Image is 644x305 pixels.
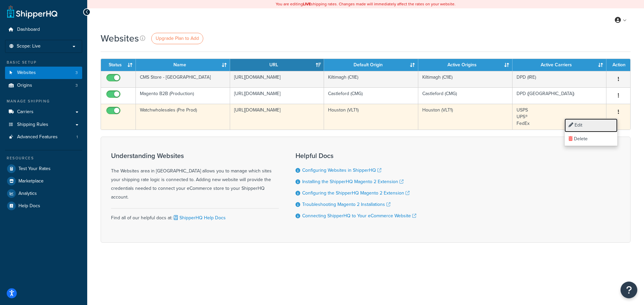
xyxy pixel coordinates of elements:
[111,152,279,202] div: The Websites area in [GEOGRAPHIC_DATA] allows you to manage which sites your shipping rate logic ...
[5,67,82,79] li: Websites
[302,189,410,197] a: Configuring the ShipperHQ Magento 2 Extension
[418,71,513,87] td: Kiltimagh (C1IE)
[5,119,82,131] a: Shipping Rules
[5,155,82,161] div: Resources
[324,87,418,104] td: Castleford (CMG)
[418,87,513,104] td: Castleford (CMG)
[513,87,607,104] td: DPD ([GEOGRAPHIC_DATA])
[230,71,324,87] td: [URL][DOMAIN_NAME]
[17,44,41,49] span: Scope: Live
[565,132,618,146] a: Delete
[172,214,226,221] a: ShipperHQ Help Docs
[18,203,40,209] span: Help Docs
[136,71,230,87] td: CMS Store - [GEOGRAPHIC_DATA]
[324,71,418,87] td: Kiltimagh (C1IE)
[17,109,34,115] span: Carriers
[324,59,418,71] th: Default Origin: activate to sort column ascending
[5,23,82,36] a: Dashboard
[513,104,607,130] td: USPS UPS® FedEx
[17,122,48,128] span: Shipping Rules
[101,32,139,45] h1: Websites
[302,178,404,185] a: Installing the ShipperHQ Magento 2 Extension
[111,152,279,159] h3: Understanding Websites
[5,67,82,79] a: Websites 3
[7,5,57,18] a: ShipperHQ Home
[5,187,82,200] a: Analytics
[156,35,199,42] span: Upgrade Plan to Add
[230,104,324,130] td: [URL][DOMAIN_NAME]
[5,131,82,143] a: Advanced Features 1
[5,200,82,212] a: Help Docs
[513,71,607,87] td: DPD (IRE)
[302,167,381,174] a: Configuring Websites in ShipperHQ
[5,106,82,118] a: Carriers
[5,98,82,104] div: Manage Shipping
[17,83,32,88] span: Origins
[151,33,203,44] a: Upgrade Plan to Add
[76,134,78,140] span: 1
[5,175,82,187] a: Marketplace
[136,59,230,71] th: Name: activate to sort column ascending
[18,178,44,184] span: Marketplace
[302,212,416,219] a: Connecting ShipperHQ to Your eCommerce Website
[418,104,513,130] td: Houston (VLT1)
[17,70,36,76] span: Websites
[5,79,82,92] li: Origins
[111,208,279,222] div: Find all of our helpful docs at:
[230,87,324,104] td: [URL][DOMAIN_NAME]
[418,59,513,71] th: Active Origins: activate to sort column ascending
[565,119,618,132] a: Edit
[18,191,37,197] span: Analytics
[302,201,390,208] a: Troubleshooting Magento 2 Installations
[5,131,82,143] li: Advanced Features
[303,1,311,7] b: LIVE
[17,134,58,140] span: Advanced Features
[513,59,607,71] th: Active Carriers: activate to sort column ascending
[17,27,40,32] span: Dashboard
[75,83,78,88] span: 3
[606,59,630,71] th: Action
[18,166,51,172] span: Test Your Rates
[621,282,637,298] button: Open Resource Center
[5,163,82,175] a: Test Your Rates
[5,79,82,92] a: Origins 3
[136,87,230,104] td: Magento B2B (Production)
[75,70,78,76] span: 3
[324,104,418,130] td: Houston (VLT1)
[230,59,324,71] th: URL: activate to sort column ascending
[296,152,416,159] h3: Helpful Docs
[136,104,230,130] td: Watchwholesales (Pre Prod)
[5,60,82,65] div: Basic Setup
[101,59,136,71] th: Status: activate to sort column ascending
